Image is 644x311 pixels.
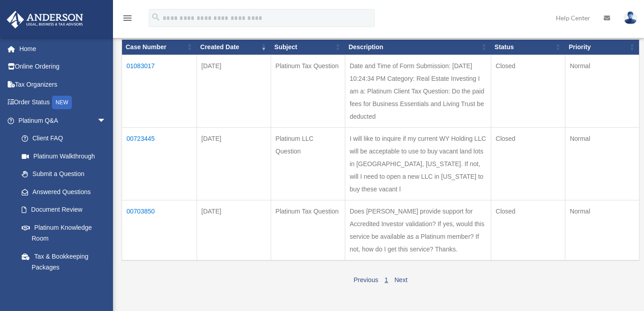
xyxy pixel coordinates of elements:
td: Closed [491,200,565,260]
td: 01083017 [122,55,197,127]
a: Submit a Question [13,165,115,183]
td: Platinum Tax Question [271,55,345,127]
td: Normal [565,200,639,260]
a: Document Review [13,201,115,219]
th: Description: activate to sort column ascending [345,40,491,55]
th: Priority: activate to sort column ascending [565,40,639,55]
th: Status: activate to sort column ascending [491,40,565,55]
img: User Pic [624,11,637,24]
a: Tax Organizers [6,75,120,93]
div: NEW [52,96,72,109]
td: 00703850 [122,200,197,260]
td: Closed [491,127,565,200]
a: Platinum Knowledge Room [13,218,115,247]
a: Online Ordering [6,58,120,76]
i: menu [122,13,133,23]
span: arrow_drop_down [97,111,115,130]
a: Platinum Walkthrough [13,147,115,165]
a: Home [6,40,120,58]
td: Closed [491,55,565,127]
td: I will like to inquire if my current WY Holding LLC will be acceptable to use to buy vacant land ... [345,127,491,200]
i: search [151,12,161,22]
td: 00723445 [122,127,197,200]
a: Client FAQ [13,130,115,148]
td: Platinum LLC Question [271,127,345,200]
a: Platinum Q&Aarrow_drop_down [6,111,115,130]
td: [DATE] [197,200,271,260]
td: Normal [565,55,639,127]
th: Case Number: activate to sort column ascending [122,40,197,55]
a: 1 [385,276,388,283]
td: Date and Time of Form Submission: [DATE] 10:24:34 PM Category: Real Estate Investing I am a: Plat... [345,55,491,127]
td: Platinum Tax Question [271,200,345,260]
a: menu [122,16,133,23]
td: [DATE] [197,127,271,200]
a: Previous [353,276,378,283]
a: Land Trust & Deed Forum [13,276,115,294]
td: [DATE] [197,55,271,127]
th: Subject: activate to sort column ascending [271,40,345,55]
td: Does [PERSON_NAME] provide support for Accredited Investor validation? If yes, would this service... [345,200,491,260]
td: Normal [565,127,639,200]
a: Tax & Bookkeeping Packages [13,247,115,276]
a: Next [395,276,408,283]
th: Created Date: activate to sort column ascending [197,40,271,55]
img: Anderson Advisors Platinum Portal [4,11,86,28]
a: Order StatusNEW [6,93,120,112]
a: Answered Questions [13,183,111,201]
